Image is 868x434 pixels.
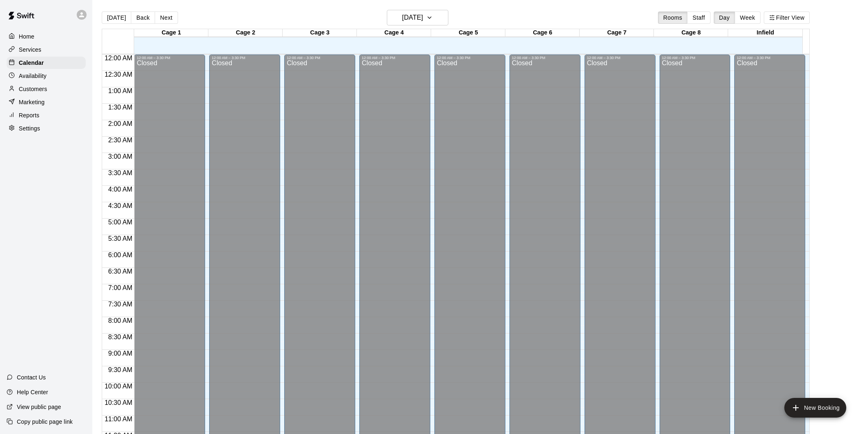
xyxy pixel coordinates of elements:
[103,55,135,62] span: 12:00 AM
[714,11,735,24] button: Day
[737,56,803,60] div: 12:00 AM – 3:30 PM
[106,350,135,357] span: 9:00 AM
[728,29,802,37] div: Infield
[106,284,135,291] span: 7:00 AM
[764,11,810,24] button: Filter View
[580,29,654,37] div: Cage 7
[735,11,761,24] button: Week
[7,43,86,56] a: Services
[208,29,283,37] div: Cage 2
[106,235,135,242] span: 5:30 AM
[7,30,86,43] a: Home
[137,56,203,60] div: 12:00 AM – 3:30 PM
[106,104,135,111] span: 1:30 AM
[654,29,728,37] div: Cage 8
[283,29,357,37] div: Cage 3
[103,416,135,423] span: 11:00 AM
[106,169,135,176] span: 3:30 AM
[106,251,135,258] span: 6:00 AM
[17,403,61,411] p: View public page
[387,10,448,25] button: [DATE]
[106,301,135,308] span: 7:30 AM
[17,388,48,396] p: Help Center
[431,29,505,37] div: Cage 5
[19,32,34,41] p: Home
[784,398,846,418] button: add
[7,70,86,82] a: Availability
[687,11,710,24] button: Staff
[19,124,40,132] p: Settings
[155,11,178,24] button: Next
[587,56,653,60] div: 12:00 AM – 3:30 PM
[19,85,47,93] p: Customers
[103,399,135,406] span: 10:30 AM
[287,56,353,60] div: 12:00 AM – 3:30 PM
[102,11,131,24] button: [DATE]
[512,56,578,60] div: 12:00 AM – 3:30 PM
[103,383,135,390] span: 10:00 AM
[662,56,728,60] div: 12:00 AM – 3:30 PM
[131,11,155,24] button: Back
[7,122,86,135] a: Settings
[19,46,41,54] p: Services
[106,219,135,226] span: 5:00 AM
[19,72,47,80] p: Availability
[106,202,135,209] span: 4:30 AM
[7,96,86,108] a: Marketing
[106,333,135,340] span: 8:30 AM
[362,56,428,60] div: 12:00 AM – 3:30 PM
[658,11,688,24] button: Rooms
[106,317,135,324] span: 8:00 AM
[19,59,44,67] p: Calendar
[357,29,431,37] div: Cage 4
[17,418,73,426] p: Copy public page link
[19,98,45,106] p: Marketing
[134,29,208,37] div: Cage 1
[106,120,135,127] span: 2:00 AM
[106,153,135,160] span: 3:00 AM
[7,109,86,121] a: Reports
[106,137,135,144] span: 2:30 AM
[106,366,135,373] span: 9:30 AM
[7,83,86,95] a: Customers
[106,87,135,94] span: 1:00 AM
[106,268,135,275] span: 6:30 AM
[402,12,423,23] h6: [DATE]
[103,71,135,78] span: 12:30 AM
[505,29,580,37] div: Cage 6
[437,56,503,60] div: 12:00 AM – 3:30 PM
[212,56,278,60] div: 12:00 AM – 3:30 PM
[19,111,39,119] p: Reports
[106,186,135,193] span: 4:00 AM
[7,57,86,69] a: Calendar
[17,373,46,381] p: Contact Us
